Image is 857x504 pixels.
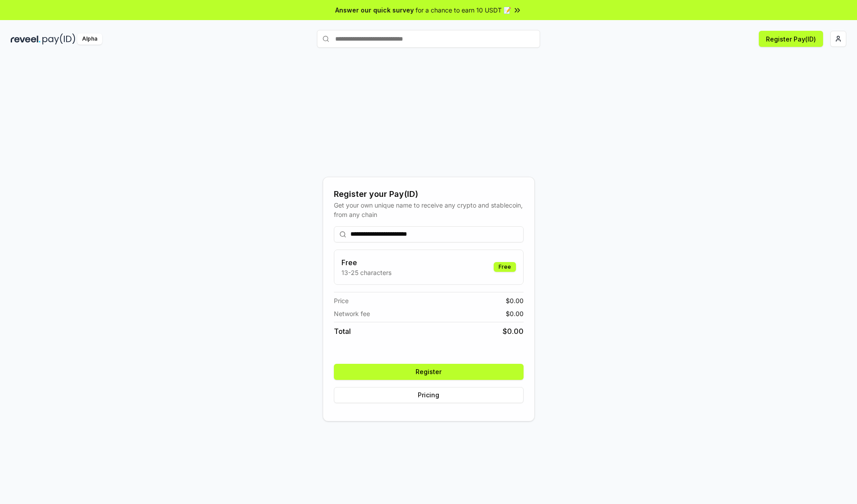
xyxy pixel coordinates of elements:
[334,309,370,318] span: Network fee
[416,5,511,15] span: for a chance to earn 10 USDT 📝
[335,5,414,15] span: Answer our quick survey
[341,257,391,268] h3: Free
[503,326,524,337] span: $ 0.00
[334,296,349,305] span: Price
[334,364,524,380] button: Register
[506,296,524,305] span: $ 0.00
[334,326,351,337] span: Total
[77,33,102,45] div: Alpha
[11,33,41,45] img: reveel_dark
[334,188,524,200] div: Register your Pay(ID)
[42,33,75,45] img: pay_id
[494,262,516,272] div: Free
[506,309,524,318] span: $ 0.00
[759,31,823,47] button: Register Pay(ID)
[334,387,524,403] button: Pricing
[334,200,524,219] div: Get your own unique name to receive any crypto and stablecoin, from any chain
[341,268,391,277] p: 13-25 characters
